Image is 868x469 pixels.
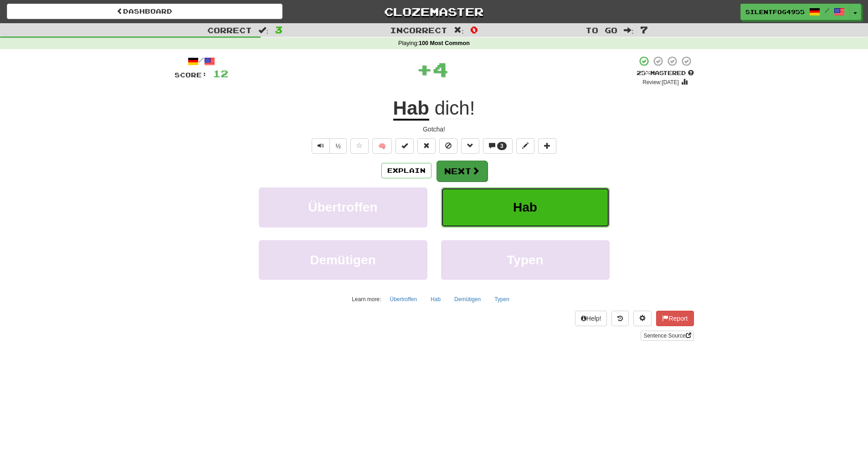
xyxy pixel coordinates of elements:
[432,58,448,81] span: 4
[350,138,369,154] button: Favorite sentence (alt+f)
[461,138,479,154] button: Grammar (alt+g)
[825,7,829,14] span: /
[175,71,207,79] span: Score:
[611,311,629,326] button: Round history (alt+y)
[175,125,694,134] div: Gotcha!
[312,138,330,154] button: Play sentence audio (ctl+space)
[352,296,381,303] small: Learn more:
[441,240,610,280] button: Typen
[385,292,422,306] button: Übertroffen
[470,24,478,35] span: 0
[259,187,427,227] button: Übertroffen
[296,4,572,20] a: Clozemaster
[656,311,693,326] button: Report
[390,25,447,35] span: Incorrect
[641,331,693,341] a: Sentence Source
[454,26,464,34] span: :
[429,97,475,119] span: !
[637,69,650,76] span: 25 %
[7,4,282,19] a: Dashboard
[258,26,268,34] span: :
[637,69,694,77] div: Mastered
[381,163,431,178] button: Explain
[740,4,850,20] a: SilentFog4955 /
[175,55,228,67] div: /
[449,292,486,306] button: Demütigen
[745,8,805,16] span: SilentFog4955
[441,187,610,227] button: Hab
[417,138,436,154] button: Reset to 0% Mastered (alt+r)
[308,200,377,214] span: Übertroffen
[483,138,513,154] button: 3
[538,138,556,154] button: Add to collection (alt+a)
[393,97,429,121] u: Hab
[416,55,432,83] span: +
[329,138,347,154] button: ½
[310,138,347,154] div: Text-to-speech controls
[500,143,503,149] span: 3
[426,292,446,306] button: Hab
[310,253,376,267] span: Demütigen
[640,24,648,35] span: 7
[207,25,252,35] span: Correct
[395,138,414,154] button: Set this sentence to 100% Mastered (alt+m)
[419,40,470,46] strong: 100 Most Common
[642,79,679,86] small: Review: [DATE]
[435,97,470,119] span: dich
[275,24,282,35] span: 3
[516,138,534,154] button: Edit sentence (alt+d)
[259,240,427,280] button: Demütigen
[586,25,617,35] span: To go
[439,138,457,154] button: Ignore sentence (alt+i)
[624,26,634,34] span: :
[213,68,228,79] span: 12
[575,311,607,326] button: Help!
[372,138,392,154] button: 🧠
[513,200,537,214] span: Hab
[489,292,514,306] button: Typen
[507,253,543,267] span: Typen
[437,161,488,182] button: Next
